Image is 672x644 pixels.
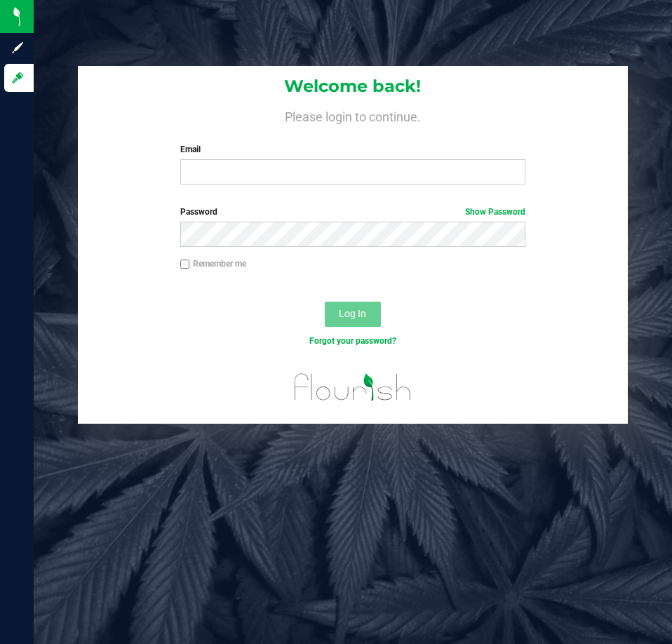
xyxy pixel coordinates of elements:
span: Log In [339,308,366,319]
label: Remember me [180,257,246,270]
label: Email [180,143,525,156]
inline-svg: Sign up [11,41,25,55]
a: Show Password [465,207,525,217]
h4: Please login to continue. [78,107,627,123]
span: Password [180,207,217,217]
button: Log In [325,302,381,327]
a: Forgot your password? [309,336,396,346]
img: flourish_logo.svg [284,362,422,412]
input: Remember me [180,260,190,269]
inline-svg: Log in [11,71,25,85]
h1: Welcome back! [78,77,627,95]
